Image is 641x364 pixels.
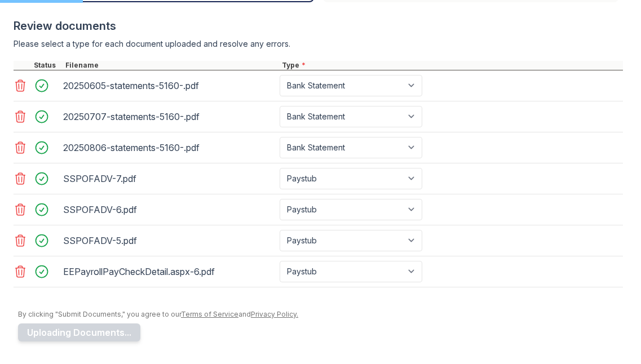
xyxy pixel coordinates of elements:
[63,170,275,188] div: SSPOFADV-7.pdf
[63,61,280,70] div: Filename
[63,77,275,95] div: 20250605-statements-5160-.pdf
[251,310,298,318] a: Privacy Policy.
[63,201,275,219] div: SSPOFADV-6.pdf
[32,61,63,70] div: Status
[18,323,140,341] button: Uploading Documents...
[14,18,623,34] div: Review documents
[18,310,623,319] div: By clicking "Submit Documents," you agree to our and
[63,139,275,157] div: 20250806-statements-5160-.pdf
[63,263,275,281] div: EEPayrollPayCheckDetail.aspx-6.pdf
[181,310,238,318] a: Terms of Service
[63,108,275,126] div: 20250707-statements-5160-.pdf
[280,61,623,70] div: Type
[14,38,623,50] div: Please select a type for each document uploaded and resolve any errors.
[63,232,275,250] div: SSPOFADV-5.pdf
